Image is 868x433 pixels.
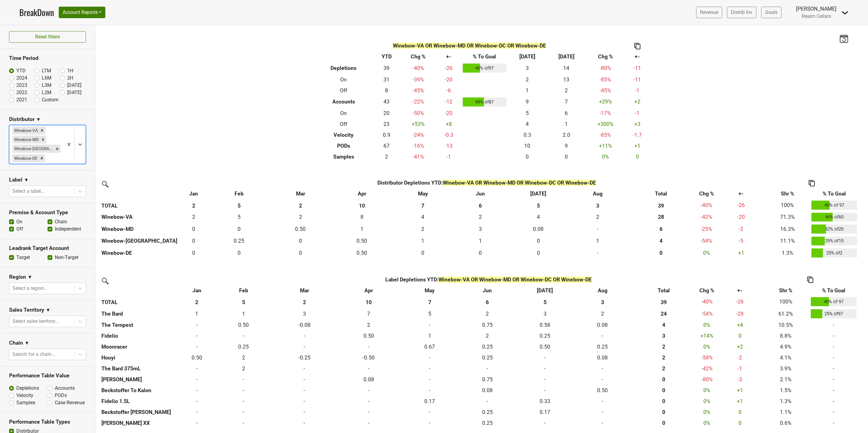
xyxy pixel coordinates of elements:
td: -12 [436,96,461,108]
th: Samples [314,151,373,162]
label: YTD [16,67,26,74]
img: filter [100,276,110,285]
td: 4.418 [393,211,453,223]
th: &nbsp;: activate to sort column ascending [100,188,179,199]
td: +1 [625,140,650,151]
div: 0.50 [333,249,391,257]
h3: Label [9,177,22,183]
td: -39 % [400,74,436,85]
th: 5 [209,199,270,211]
td: 0 [547,151,586,162]
th: Feb: activate to sort column ascending [209,188,270,199]
div: 0 [180,237,207,245]
div: 2 [180,213,207,221]
div: 1 [570,237,625,245]
img: last_updated_date [839,34,848,43]
div: -2 [719,225,763,233]
th: Mar: activate to sort column ascending [270,188,331,199]
td: -85 % [586,130,625,140]
div: +1 [719,249,763,257]
td: 0 [179,235,209,247]
span: ▼ [25,340,29,347]
td: 6 [547,108,586,119]
td: 100% [762,296,809,308]
td: 1 [179,308,215,320]
td: 0 [179,247,209,259]
td: 0 [569,247,626,259]
div: Remove Winebow-DC [54,145,61,153]
div: 8 [333,213,391,221]
td: 0 [209,223,270,235]
td: 43 [373,96,400,108]
td: +8 [436,119,461,130]
th: 2 [179,199,209,211]
span: Winebow-VA OR Winebow-MD OR Winebow-DC OR Winebow-DE [393,43,546,49]
td: 31 [373,74,400,85]
div: 1 [333,225,391,233]
th: % To Goal: activate to sort column ascending [810,188,859,199]
td: -13 [436,140,461,151]
td: 1.5 [179,211,209,223]
label: Chain [55,218,67,225]
td: 1 [547,119,586,130]
th: Jan: activate to sort column ascending [179,188,209,199]
div: Remove Winebow-VA [39,126,45,134]
td: 2.667 [272,308,337,320]
td: -6 [436,85,461,96]
td: 0.5 [331,247,393,259]
label: 2023 [16,82,27,89]
th: Apr: activate to sort column ascending [331,188,393,199]
div: 0 [271,249,330,257]
td: 4.429 [508,211,569,223]
th: 6 [453,199,508,211]
td: -40 % [696,296,718,308]
label: Custom [42,96,58,103]
th: 10 [331,199,393,211]
td: -1 [625,108,650,119]
th: TOTAL [100,199,179,211]
td: 0 [625,151,650,162]
td: 1.5 [393,223,453,235]
h3: Chain [9,340,23,346]
td: 1.3% [765,247,810,259]
th: % To Goal [461,51,508,62]
td: 0.5 [270,223,331,235]
div: Remove Winebow-MD [40,136,46,143]
div: 28 [628,213,694,221]
h3: Leadrank Target Account [9,245,86,251]
th: On [314,74,373,85]
th: May: activate to sort column ascending [393,188,453,199]
th: +-: activate to sort column ascending [717,188,765,199]
div: 5 [210,213,268,221]
div: 0 [509,237,567,245]
a: BreakDown [19,6,54,19]
h3: Premise & Account Type [9,209,86,216]
img: Copy to clipboard [809,180,815,186]
button: Account Reports [59,7,105,18]
h3: Sales Territory [9,307,44,313]
td: 1.25 [453,235,508,247]
label: On [16,218,22,225]
td: +11 % [586,140,625,151]
a: Distrib Inv [727,7,756,18]
label: [DATE] [67,89,81,96]
label: 2021 [16,96,27,103]
td: -0.3 [436,130,461,140]
td: 2 [547,85,586,96]
span: Winebow-VA OR Winebow-MD OR Winebow-DC OR Winebow-DE [443,180,596,186]
div: 0 [180,225,207,233]
th: &nbsp;: activate to sort column ascending [100,285,179,296]
th: On [314,108,373,119]
label: 1H [67,67,73,74]
span: ▼ [24,176,29,184]
label: PODs [55,392,67,399]
label: 2024 [16,74,27,82]
th: 3 [574,296,631,308]
td: -25 % [695,223,717,235]
span: -40% [701,202,712,208]
div: 2 [271,213,330,221]
th: Winebow-DE [100,247,179,259]
th: PODs [314,140,373,151]
th: Distributor Depletions YTD : [209,177,765,188]
td: -11 [625,74,650,85]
